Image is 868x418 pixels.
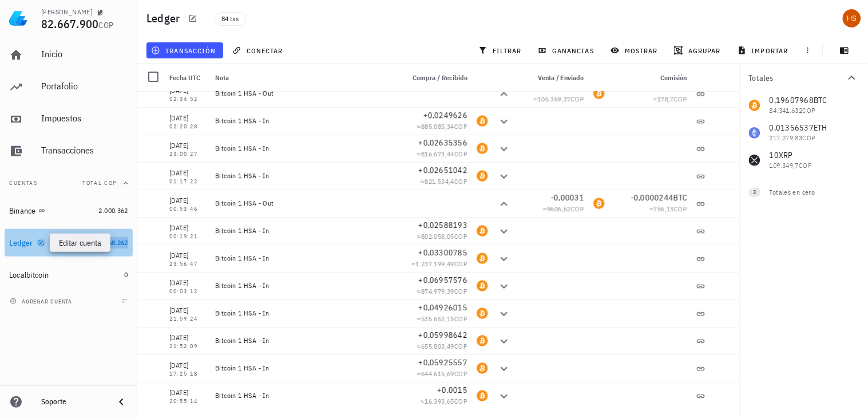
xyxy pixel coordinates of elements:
[169,167,206,179] div: [DATE]
[215,89,394,98] div: Bitcoin 1 HSA - Out
[454,149,467,158] span: COP
[533,42,601,58] button: ganancias
[41,16,99,31] span: 82.667.900
[169,73,200,82] span: Fecha UTC
[169,261,206,267] div: 23:56:47
[169,371,206,377] div: 17:25:18
[421,232,454,240] span: 802.058,05
[418,275,467,285] span: +0,06957576
[676,46,721,55] span: agrupar
[609,64,692,92] div: Comisión
[477,390,488,401] div: BTC-icon
[425,177,454,186] span: 821.534,4
[454,232,467,240] span: COP
[418,357,467,368] span: +0,05925557
[571,94,584,103] span: COP
[454,369,467,378] span: COP
[169,112,206,124] div: [DATE]
[222,13,239,25] span: 84 txs
[843,9,861,27] div: avatar
[215,226,394,235] div: Bitcoin 1 HSA - In
[749,74,845,82] div: Totales
[571,204,584,213] span: COP
[125,270,128,279] span: 0
[606,42,665,58] button: mostrar
[5,197,133,224] a: Binance -2.000.362
[669,42,728,58] button: agrupar
[169,140,206,151] div: [DATE]
[5,169,133,197] button: CuentasTotal COP
[673,192,687,203] span: BTC
[165,64,211,92] div: Fecha UTC
[417,122,467,131] span: ≈
[95,238,128,247] span: 84.668.262
[417,369,467,378] span: ≈
[477,143,488,154] div: BTC-icon
[82,179,117,187] span: Total COP
[211,64,399,92] div: Nota
[169,316,206,322] div: 21:59:24
[5,261,133,289] a: Localbitcoin 0
[649,204,687,213] span: ≈
[417,149,467,158] span: ≈
[215,391,394,400] div: Bitcoin 1 HSA - In
[215,73,229,82] span: Nota
[418,165,467,175] span: +0,02651042
[657,94,674,103] span: 178,7
[421,342,454,350] span: 655.803,49
[5,41,133,69] a: Inicio
[477,115,488,127] div: BTC-icon
[421,149,454,158] span: 816.673,44
[454,122,467,131] span: COP
[474,42,529,58] button: filtrar
[169,234,206,239] div: 00:19:21
[593,198,605,209] div: BTC-icon
[421,177,467,186] span: ≈
[169,195,206,206] div: [DATE]
[413,73,467,82] span: Compra / Recibido
[169,250,206,261] div: [DATE]
[477,335,488,346] div: BTC-icon
[169,360,206,371] div: [DATE]
[477,225,488,236] div: BTC-icon
[41,113,128,124] div: Impuestos
[169,222,206,234] div: [DATE]
[5,105,133,133] a: Impuestos
[41,7,92,17] div: [PERSON_NAME]
[421,122,454,131] span: 885.085,34
[99,20,114,30] span: COP
[740,46,788,55] span: importar
[9,206,36,216] div: Binance
[169,124,206,129] div: 02:20:28
[235,46,283,55] span: conectar
[425,397,454,405] span: 16.393,65
[215,281,394,290] div: Bitcoin 1 HSA - In
[540,46,594,55] span: ganancias
[543,204,584,213] span: ≈
[740,64,868,92] button: Totales
[516,64,589,92] div: Venta / Enviado
[418,330,467,340] span: +0,05998642
[418,302,467,313] span: +0,04926015
[732,42,795,58] button: importar
[477,362,488,374] div: BTC-icon
[547,204,571,213] span: 9606,62
[770,187,836,198] div: Totales en cero
[215,171,394,180] div: Bitcoin 1 HSA - In
[215,199,394,208] div: Bitcoin 1 HSA - Out
[169,289,206,294] div: 00:03:12
[661,73,687,82] span: Comisión
[754,188,756,197] span: 3
[169,206,206,212] div: 00:53:46
[169,332,206,344] div: [DATE]
[613,46,658,55] span: mostrar
[481,46,522,55] span: filtrar
[169,344,206,349] div: 21:52:09
[674,204,687,213] span: COP
[534,94,584,103] span: ≈
[421,287,454,295] span: 874.979,39
[41,397,105,407] div: Soporte
[215,309,394,318] div: Bitcoin 1 HSA - In
[421,314,454,323] span: 535.652,15
[417,314,467,323] span: ≈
